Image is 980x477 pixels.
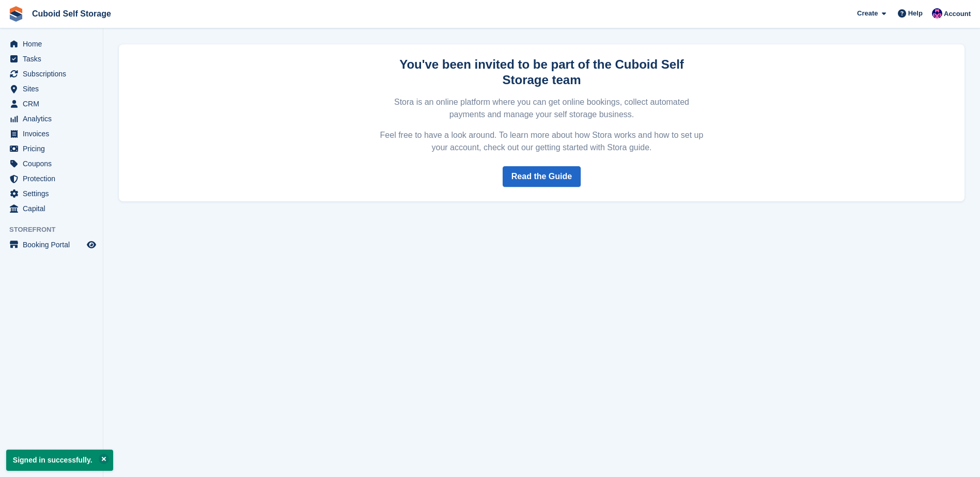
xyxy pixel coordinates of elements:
[23,186,85,201] span: Settings
[5,52,98,66] a: menu
[23,171,85,186] span: Protection
[908,8,923,19] span: Help
[9,225,103,235] span: Storefront
[23,201,85,216] span: Capital
[5,171,98,186] a: menu
[5,112,98,126] a: menu
[5,97,98,111] a: menu
[379,96,705,121] p: Stora is an online platform where you can get online bookings, collect automated payments and man...
[23,126,85,141] span: Invoices
[8,6,24,22] img: stora-icon-8386f47178a22dfd0bd8f6a31ec36ba5ce8667c1dd55bd0f319d3a0aa187defe.svg
[23,52,85,66] span: Tasks
[379,129,705,154] p: Feel free to have a look around. To learn more about how Stora works and how to set up your accou...
[5,67,98,81] a: menu
[5,201,98,216] a: menu
[5,156,98,171] a: menu
[503,166,581,187] a: Read the Guide
[944,9,971,19] span: Account
[5,82,98,96] a: menu
[23,97,85,111] span: CRM
[5,237,98,252] a: menu
[28,5,115,22] a: Cuboid Self Storage
[857,8,878,19] span: Create
[6,450,113,471] p: Signed in successfully.
[5,186,98,201] a: menu
[23,37,85,51] span: Home
[23,237,85,252] span: Booking Portal
[399,57,684,87] strong: You've been invited to be part of the Cuboid Self Storage team
[85,239,98,251] a: Preview store
[23,156,85,171] span: Coupons
[23,82,85,96] span: Sites
[5,141,98,156] a: menu
[23,112,85,126] span: Analytics
[23,67,85,81] span: Subscriptions
[932,8,942,19] img: Gurpreet Dev
[5,126,98,141] a: menu
[23,141,85,156] span: Pricing
[5,37,98,51] a: menu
